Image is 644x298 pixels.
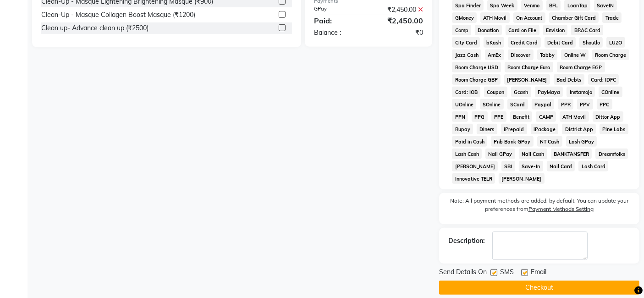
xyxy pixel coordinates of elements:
[602,12,622,23] span: Trade
[41,23,149,33] div: Clean up- Advance clean up (₹2500)
[452,87,480,97] span: Card: IOB
[500,267,514,279] span: SMS
[439,281,639,295] button: Checkout
[579,37,603,48] span: Shoutlo
[485,149,515,159] span: Nail GPay
[567,87,595,97] span: Instamojo
[307,5,369,15] div: GPay
[480,99,504,110] span: SOnline
[452,50,481,60] span: Jazz Cash
[547,161,575,171] span: Nail Card
[566,136,597,147] span: Lash GPay
[519,161,543,171] span: Save-In
[592,50,629,60] span: Room Charge
[577,99,593,110] span: PPV
[307,15,369,26] div: Paid:
[472,111,488,122] span: PPG
[561,50,589,60] span: Online W
[511,87,531,97] span: Gcash
[588,74,619,85] span: Card: IDFC
[531,124,559,134] span: iPackage
[595,149,628,159] span: Dreamfolks
[501,161,515,171] span: SBI
[508,37,541,48] span: Credit Card
[452,74,501,85] span: Room Charge GBP
[505,62,553,72] span: Room Charge Euro
[571,25,603,35] span: BRAC Card
[549,12,599,23] span: Chamber Gift Card
[554,74,584,85] span: Bad Debts
[506,25,539,35] span: Card on File
[491,136,534,147] span: Pnb Bank GPay
[599,87,622,97] span: COnline
[452,99,476,110] span: UOnline
[475,25,502,35] span: Donation
[452,124,473,134] span: Rupay
[528,205,594,213] label: Payment Methods Setting
[452,161,498,171] span: [PERSON_NAME]
[369,15,430,26] div: ₹2,450.00
[480,12,510,23] span: ATH Movil
[600,124,628,134] span: Pine Labs
[504,74,550,85] span: [PERSON_NAME]
[508,50,534,60] span: Discover
[452,37,480,48] span: City Card
[560,111,589,122] span: ATH Movil
[606,37,625,48] span: LUZO
[558,99,573,110] span: PPR
[448,236,485,246] div: Description:
[562,124,596,134] span: District App
[536,111,556,122] span: CAMP
[507,99,528,110] span: SCard
[597,99,612,110] span: PPC
[499,173,545,184] span: [PERSON_NAME]
[578,161,608,171] span: Lash Card
[452,12,477,23] span: GMoney
[452,62,501,72] span: Room Charge USD
[519,149,547,159] span: Nail Cash
[513,12,545,23] span: On Account
[510,111,533,122] span: Benefit
[452,149,482,159] span: Lash Cash
[369,28,430,38] div: ₹0
[543,25,568,35] span: Envision
[452,173,495,184] span: Innovative TELR
[491,111,506,122] span: PPE
[477,124,497,134] span: Diners
[485,50,504,60] span: AmEx
[551,149,592,159] span: BANKTANSFER
[452,25,471,35] span: Comp
[439,267,487,279] span: Send Details On
[537,50,558,60] span: Tabby
[484,37,504,48] span: bKash
[545,37,576,48] span: Debit Card
[41,10,195,20] div: Clean-Up - Masque Collagen Boost Masque (₹1200)
[557,62,605,72] span: Room Charge EGP
[484,87,507,97] span: Coupon
[452,136,487,147] span: Paid in Cash
[535,87,563,97] span: PayMaya
[531,267,546,279] span: Email
[593,111,623,122] span: Dittor App
[369,5,430,15] div: ₹2,450.00
[307,28,369,38] div: Balance :
[501,124,527,134] span: iPrepaid
[537,136,562,147] span: NT Cash
[452,111,468,122] span: PPN
[532,99,555,110] span: Paypal
[448,197,630,217] label: Note: All payment methods are added, by default. You can update your preferences from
